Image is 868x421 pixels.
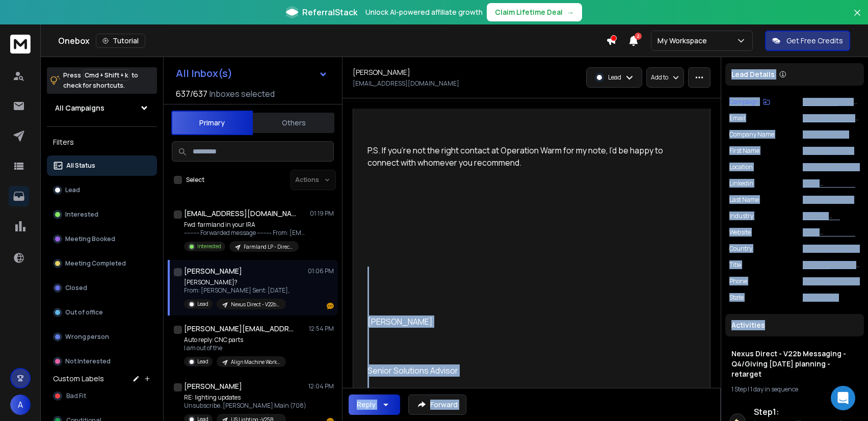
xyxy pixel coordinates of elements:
h1: Nexus Direct - V22b Messaging - Q4/Giving [DATE] planning - retarget [731,349,858,379]
p: First Name [729,147,759,155]
h1: [PERSON_NAME] [184,381,242,391]
p: Lead [608,73,621,82]
p: Phone [729,277,747,285]
h3: Filters [47,135,157,149]
h1: All Campaigns [55,103,104,113]
p: [URL][DOMAIN_NAME][PERSON_NAME] [803,179,860,188]
button: Meeting Completed [47,253,157,274]
p: [URL][DOMAIN_NAME] [803,228,860,236]
h1: [PERSON_NAME] [184,266,242,276]
p: ---------- Forwarded message --------- From: [EMAIL_ADDRESS][DOMAIN_NAME] [184,229,306,237]
p: Campaign [729,98,759,106]
p: Meeting Completed [65,259,126,268]
p: [EMAIL_ADDRESS][DOMAIN_NAME] [353,80,459,88]
button: All Inbox(s) [168,63,336,84]
p: title [729,261,741,269]
p: [PERSON_NAME] [803,196,860,204]
p: [EMAIL_ADDRESS][DOMAIN_NAME] [803,114,860,122]
button: Primary [171,111,253,135]
h1: [PERSON_NAME][EMAIL_ADDRESS][DOMAIN_NAME] [184,324,296,334]
p: [GEOGRAPHIC_DATA] [803,245,860,253]
p: Add to [651,73,668,82]
p: Nexus Direct - V22b Messaging - Q4/Giving [DATE] planning - retarget [803,98,860,106]
p: All Status [66,162,95,170]
button: Lead [47,180,157,200]
p: Not Interested [65,357,111,365]
p: Unsubscribe. [PERSON_NAME] Main (708) [184,402,306,410]
button: Interested [47,204,157,225]
p: Get Free Credits [786,36,843,46]
button: A [10,394,31,415]
p: industry [729,212,753,220]
div: | [731,385,858,393]
button: Reply [349,394,400,415]
p: Unlock AI-powered affiliate growth [365,7,483,17]
p: Senior Solutions Advisor [367,364,665,377]
label: Select [186,176,204,184]
p: Lead [65,186,80,194]
p: Wrong person [65,333,109,341]
p: '[PHONE_NUMBER] [803,277,860,285]
p: 01:06 PM [308,267,334,275]
h3: Inboxes selected [209,88,275,100]
p: 12:04 PM [308,382,334,390]
button: All Status [47,155,157,176]
button: Campaign [729,98,770,106]
p: nonprofit organization management [803,212,860,220]
button: Claim Lifetime Deal→ [487,3,582,21]
button: Others [253,112,334,134]
p: Align Machine Works - C2: Supply Chain & Procurement [231,358,280,366]
h3: Custom Labels [53,374,104,384]
h1: All Inbox(s) [176,68,232,78]
button: Get Free Credits [765,31,850,51]
span: Bad Fit [66,392,86,400]
div: Activities [725,314,864,336]
p: Fwd: farmland in your IRA [184,221,306,229]
button: Out of office [47,302,157,323]
p: RE: lighting updates [184,393,306,402]
p: Interested [197,243,221,250]
p: Lead [197,300,208,308]
p: Auto reply: CNC parts [184,336,286,344]
h1: [EMAIL_ADDRESS][DOMAIN_NAME] [184,208,296,219]
p: Senior Development Manager [803,261,860,269]
p: location [729,163,753,171]
p: P.S. If you’re not the right contact at Operation Warm for my note, I’d be happy to connect with ... [367,144,665,169]
p: linkedin [729,179,753,188]
p: I am out of the [184,344,286,352]
button: Meeting Booked [47,229,157,249]
p: Meeting Booked [65,235,115,243]
span: Cmd + Shift + k [83,69,129,81]
div: Open Intercom Messenger [831,386,855,410]
h6: Step 1 : [754,406,843,418]
p: Out of office [65,308,103,317]
p: website [729,228,751,236]
h1: [PERSON_NAME] [353,67,410,77]
div: Onebox [58,34,606,48]
button: Wrong person [47,327,157,347]
p: Email [729,114,745,122]
p: Press to check for shortcuts. [63,70,138,91]
span: 637 / 637 [176,88,207,100]
p: [US_STATE] [803,294,860,302]
p: [PERSON_NAME] [803,147,860,155]
p: My Workspace [657,36,711,46]
button: All Campaigns [47,98,157,118]
p: [GEOGRAPHIC_DATA] [803,163,860,171]
p: 12:54 PM [309,325,334,333]
p: Company Name [729,130,774,139]
p: 01:19 PM [310,209,334,218]
button: Close banner [851,6,864,31]
p: Lead Details [731,69,775,80]
p: Country [729,245,752,253]
span: 1 Step [731,385,747,393]
span: 1 day in sequence [750,385,798,393]
div: Reply [357,400,376,410]
span: ReferralStack [302,6,357,18]
button: Closed [47,278,157,298]
p: Farmland LP - Direct Channel - Rani [244,243,293,251]
p: Lead [197,358,208,365]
